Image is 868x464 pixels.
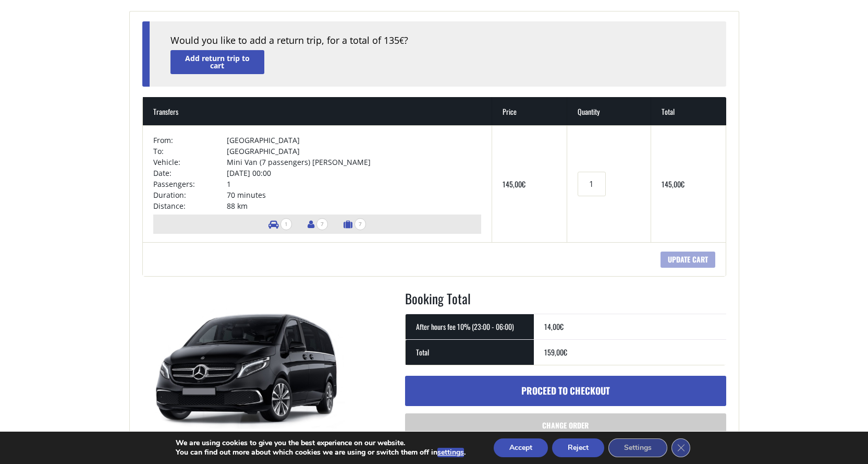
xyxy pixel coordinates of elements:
[176,438,466,448] p: We are using cookies to give you the best experience on our website.
[552,438,604,457] button: Reject
[170,34,705,47] div: Would you like to add a return trip, for a total of 135 ?
[227,157,481,168] td: Mini Van (7 passengers) [PERSON_NAME]
[153,200,227,211] td: Distance:
[560,321,564,332] span: €
[142,289,351,446] img: Mini Van (7 passengers) Mercedes Vito
[354,218,366,230] span: 7
[153,135,227,146] td: From:
[153,189,227,200] td: Duration:
[608,438,667,457] button: Settings
[567,97,651,125] th: Quantity
[494,438,548,457] button: Accept
[681,179,684,189] span: €
[671,438,690,457] button: Close GDPR Cookie Banner
[227,146,481,157] td: [GEOGRAPHIC_DATA]
[406,339,534,365] th: Total
[263,215,297,234] li: Number of vehicles
[227,135,481,146] td: [GEOGRAPHIC_DATA]
[227,200,481,211] td: 88 km
[153,168,227,179] td: Date:
[176,448,466,457] p: You can find out more about which cookies we are using or switch them off in .
[564,347,567,358] span: €
[405,376,726,406] a: Proceed to checkout
[338,215,371,234] li: Number of luggage items
[227,189,481,200] td: 70 minutes
[578,172,606,196] input: Transfers quantity
[280,218,292,230] span: 1
[437,448,464,457] button: settings
[399,35,404,46] span: €
[405,289,726,314] h2: Booking Total
[662,179,684,189] bdi: 145,00
[316,218,328,230] span: 7
[503,179,525,189] bdi: 145,00
[143,97,493,125] th: Transfers
[651,97,726,125] th: Total
[227,168,481,179] td: [DATE] 00:00
[661,252,715,268] input: Update cart
[170,50,264,74] a: Add return trip to cart
[227,179,481,189] td: 1
[153,157,227,168] td: Vehicle:
[492,97,567,125] th: Price
[302,215,333,234] li: Number of passengers
[544,347,567,358] bdi: 159,00
[153,146,227,157] td: To:
[406,314,534,339] th: After hours fee 10% (23:00 - 06:00)
[522,179,525,189] span: €
[544,321,564,332] bdi: 14,00
[153,179,227,189] td: Passengers:
[405,413,726,437] a: Change order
